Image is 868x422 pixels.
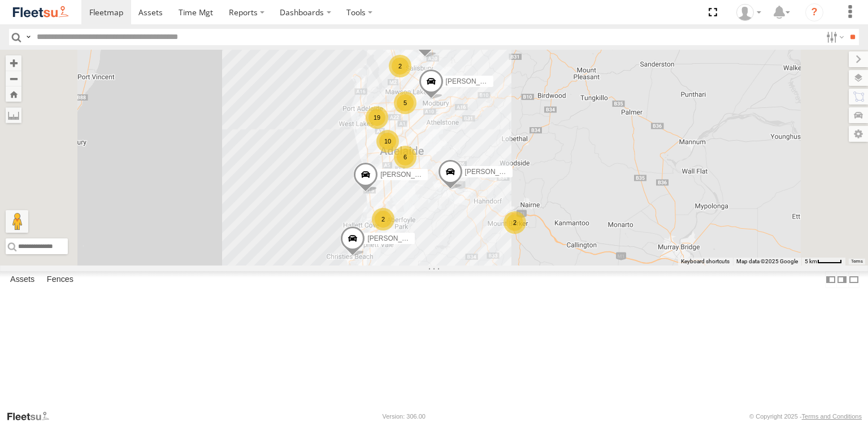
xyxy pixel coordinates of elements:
label: Search Filter Options [822,29,846,45]
img: fleetsu-logo-horizontal.svg [11,5,70,20]
button: Keyboard shortcuts [681,258,730,266]
label: Map Settings [849,126,868,142]
span: [PERSON_NAME] [465,168,521,176]
span: Map data ©2025 Google [736,258,798,264]
span: [PERSON_NAME] [446,78,502,86]
span: [PERSON_NAME] [367,234,423,242]
label: Dock Summary Table to the Right [836,271,848,288]
div: 19 [366,106,388,129]
label: Fences [41,272,79,288]
label: Assets [5,272,40,288]
i: ? [805,3,823,21]
div: SA Health VDC [732,4,765,21]
span: 5 km [805,258,817,264]
div: © Copyright 2025 - [749,413,862,420]
div: 10 [376,130,399,153]
button: Drag Pegman onto the map to open Street View [6,210,28,233]
a: Terms [851,259,863,264]
div: 2 [389,55,411,77]
button: Zoom out [6,71,21,86]
label: Search Query [24,29,33,45]
div: Version: 306.00 [383,413,426,420]
a: Visit our Website [6,411,58,422]
a: Terms and Conditions [802,413,862,420]
div: 2 [372,208,394,230]
div: 5 [394,92,416,114]
button: Zoom Home [6,86,21,102]
button: Map scale: 5 km per 40 pixels [801,258,845,266]
label: Measure [6,107,21,123]
div: 6 [394,146,416,168]
label: Dock Summary Table to the Left [825,271,836,288]
button: Zoom in [6,55,21,71]
span: [PERSON_NAME] [380,171,436,179]
div: 2 [504,211,526,234]
label: Hide Summary Table [848,271,860,288]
